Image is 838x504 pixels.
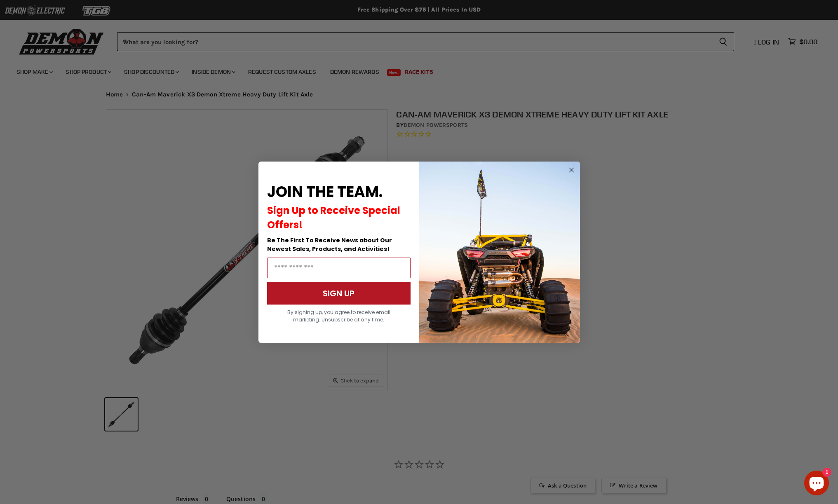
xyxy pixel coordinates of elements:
[267,181,383,202] span: JOIN THE TEAM.
[267,236,392,253] span: Be The First To Receive News about Our Newest Sales, Products, and Activities!
[419,162,580,343] img: a9095488-b6e7-41ba-879d-588abfab540b.jpeg
[566,165,577,175] button: Close dialog
[267,258,411,278] input: Email Address
[802,471,831,497] inbox-online-store-chat: Shopify online store chat
[267,282,411,305] button: SIGN UP
[287,309,390,323] span: By signing up, you agree to receive email marketing. Unsubscribe at any time.
[267,204,400,232] span: Sign Up to Receive Special Offers!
